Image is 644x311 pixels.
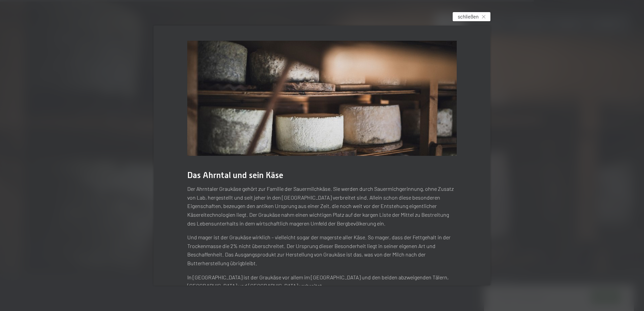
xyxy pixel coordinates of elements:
p: Der Ahrntaler Graukäse gehört zur Familie der Sauermilchkäse. Sie werden durch Sauermichgerinnung... [187,184,457,228]
span: schließen [458,13,479,20]
img: Südtiroler Küche im Hotel Schwarzenstein | ¾-Pension, Wein & Gourmet-Menüs [187,41,457,156]
p: Und mager ist der Graukäse wirklich – vielleicht sogar der magerste aller Käse. So mager, dass de... [187,233,457,267]
span: Das Ahrntal und sein Käse [187,170,283,180]
p: In [GEOGRAPHIC_DATA] ist der Graukäse vor allem im [GEOGRAPHIC_DATA] und den beiden abzweigenden ... [187,273,457,290]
